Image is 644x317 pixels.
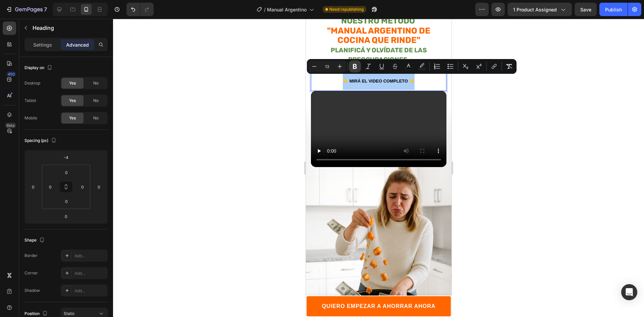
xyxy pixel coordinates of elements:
[69,115,76,121] span: Yes
[3,3,50,16] button: 7
[5,123,16,128] div: Beta
[24,253,38,259] div: Border
[126,3,154,16] div: Undo/Redo
[74,253,106,259] div: Add...
[59,152,73,162] input: -4
[575,3,597,16] button: Save
[6,71,16,77] div: 450
[621,284,637,300] div: Open Intercom Messenger
[24,287,40,294] div: Shadow
[24,115,37,121] div: Mobile
[307,59,517,74] div: Editor contextual toolbar
[45,182,55,192] input: 0px
[21,7,124,26] strong: "MANUAL ARGENTINO DE Cocina que Rinde"
[267,6,307,13] span: Manual Argentino
[60,196,73,206] input: 0px
[24,270,38,276] div: Corner
[64,311,75,316] span: Static
[66,41,89,48] p: Advanced
[24,136,58,145] div: Spacing (px)
[60,167,73,177] input: 0px
[25,28,121,45] strong: planificá Y OLVÍDATE DE LAS PREOCUPACIONES.
[44,5,47,13] p: 7
[605,6,622,13] div: Publish
[306,19,451,317] iframe: Design area
[24,98,36,104] div: Tablet
[94,182,104,192] input: 0
[264,6,266,13] span: /
[28,182,38,192] input: 0
[74,288,106,294] div: Add...
[507,3,572,16] button: 1 product assigned
[5,50,141,72] h2: Rich Text Editor. Editing area: main
[69,80,76,86] span: Yes
[24,236,46,245] div: Shape
[5,72,141,148] video: Video
[24,80,40,86] div: Desktop
[69,98,76,104] span: Yes
[513,6,557,13] span: 1 product assigned
[59,211,73,221] input: 0
[33,41,52,48] p: Settings
[599,3,628,16] button: Publish
[37,60,109,65] strong: 👇 MIRÁ EL VIDEO COMPLETO 👇
[329,6,364,12] span: Need republishing
[93,115,99,121] span: No
[93,80,99,86] span: No
[77,182,88,192] input: 0px
[33,24,105,32] p: Heading
[24,63,54,72] div: Display on
[93,98,99,104] span: No
[74,270,106,276] div: Add...
[580,7,591,12] span: Save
